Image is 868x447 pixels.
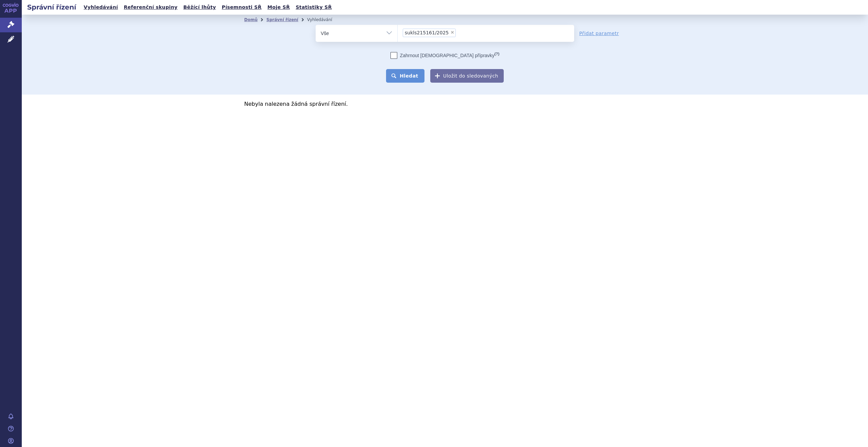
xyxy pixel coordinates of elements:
[307,15,341,25] li: Vyhledávání
[430,69,504,83] button: Uložit do sledovaných
[82,3,120,12] a: Vyhledávání
[220,3,264,12] a: Písemnosti SŘ
[579,30,619,37] a: Přidat parametr
[405,30,449,35] span: sukls215161/2025
[22,2,82,12] h2: Správní řízení
[495,52,499,56] abbr: (?)
[386,69,424,83] button: Hledat
[265,3,292,12] a: Moje SŘ
[181,3,218,12] a: Běžící lhůty
[244,17,257,22] a: Domů
[294,3,334,12] a: Statistiky SŘ
[390,52,499,59] label: Zahrnout [DEMOGRAPHIC_DATA] přípravky
[266,17,298,22] a: Správní řízení
[450,30,454,34] span: ×
[458,28,519,37] input: sukls215161/2025
[122,3,180,12] a: Referenční skupiny
[244,101,646,107] p: Nebyla nalezena žádná správní řízení.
